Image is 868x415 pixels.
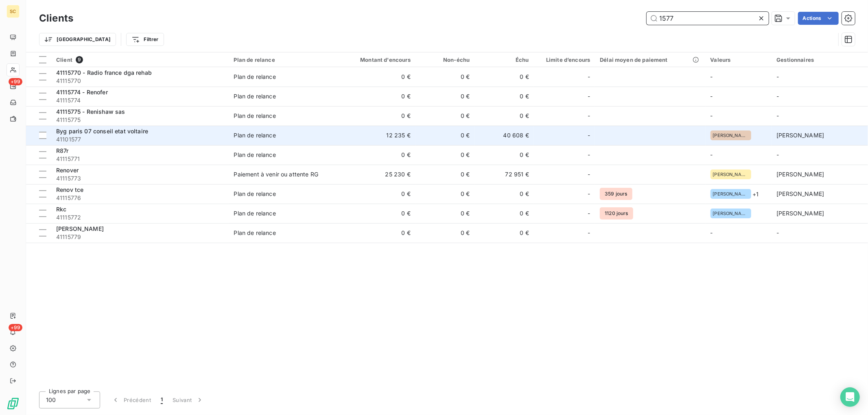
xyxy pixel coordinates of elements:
[415,87,475,106] td: 0 €
[126,33,164,46] button: Filtrer
[234,131,276,139] div: Plan de relance
[753,190,759,198] span: + 1
[711,93,713,100] span: -
[415,67,475,87] td: 0 €
[711,151,713,158] span: -
[56,147,69,154] span: R87r
[9,324,22,331] span: +99
[479,56,529,63] div: Échu
[474,87,534,106] td: 0 €
[588,131,590,139] span: -
[161,396,163,404] span: 1
[776,171,824,178] span: [PERSON_NAME]
[56,174,224,183] span: 41115773
[336,184,415,204] td: 0 €
[56,213,224,222] span: 41115772
[474,145,534,165] td: 0 €
[711,229,713,236] span: -
[234,73,276,81] div: Plan de relance
[600,56,700,63] div: Délai moyen de paiement
[588,151,590,159] span: -
[588,170,590,178] span: -
[474,204,534,223] td: 0 €
[336,165,415,184] td: 25 230 €
[56,116,224,124] span: 41115775
[156,391,168,408] button: 1
[415,126,475,145] td: 0 €
[474,106,534,126] td: 0 €
[588,190,590,198] span: -
[56,89,108,96] span: 41115774 - Renofer
[56,155,224,163] span: 41115771
[234,112,276,120] div: Plan de relance
[56,225,104,232] span: [PERSON_NAME]
[336,126,415,145] td: 12 235 €
[56,77,224,85] span: 41115770
[56,96,224,104] span: 41115774
[39,11,73,26] h3: Clients
[776,190,824,197] span: [PERSON_NAME]
[336,87,415,106] td: 0 €
[588,92,590,100] span: -
[474,184,534,204] td: 0 €
[336,223,415,243] td: 0 €
[415,145,475,165] td: 0 €
[56,56,72,63] span: Client
[9,78,22,85] span: +99
[420,56,470,63] div: Non-échu
[7,5,20,18] div: SC
[336,67,415,87] td: 0 €
[711,73,713,80] span: -
[234,229,276,237] div: Plan de relance
[234,190,276,198] div: Plan de relance
[415,106,475,126] td: 0 €
[713,172,749,177] span: [PERSON_NAME]
[588,73,590,81] span: -
[234,56,331,63] div: Plan de relance
[56,69,152,76] span: 41115770 - Radio france dga rehab
[56,233,224,241] span: 41115779
[776,210,824,217] span: [PERSON_NAME]
[776,229,779,236] span: -
[588,112,590,120] span: -
[776,93,779,100] span: -
[474,126,534,145] td: 40 608 €
[474,165,534,184] td: 72 951 €
[7,397,20,410] img: Logo LeanPay
[336,204,415,223] td: 0 €
[76,56,83,63] span: 9
[776,56,863,63] div: Gestionnaires
[415,223,475,243] td: 0 €
[168,391,209,408] button: Suivant
[776,73,779,80] span: -
[713,191,749,196] span: [PERSON_NAME]
[56,135,224,143] span: 41101577
[56,108,125,115] span: 41115775 - Renishaw sas
[798,12,839,25] button: Actions
[588,229,590,237] span: -
[711,56,767,63] div: Valeurs
[776,132,824,139] span: [PERSON_NAME]
[336,106,415,126] td: 0 €
[46,396,56,404] span: 100
[415,165,475,184] td: 0 €
[234,209,276,217] div: Plan de relance
[539,56,590,63] div: Limite d’encours
[713,133,749,138] span: [PERSON_NAME]
[600,207,633,219] span: 1120 jours
[474,67,534,87] td: 0 €
[776,151,779,158] span: -
[107,391,156,408] button: Précédent
[234,170,319,178] div: Paiement à venir ou attente RG
[56,206,66,213] span: Rkc
[647,12,769,25] input: Rechercher
[474,223,534,243] td: 0 €
[56,194,224,202] span: 41115776
[840,387,860,407] div: Open Intercom Messenger
[776,112,779,119] span: -
[56,128,148,135] span: Byg paris 07 conseil etat voltaire
[56,186,83,193] span: Renov tce
[588,209,590,217] span: -
[234,151,276,159] div: Plan de relance
[415,184,475,204] td: 0 €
